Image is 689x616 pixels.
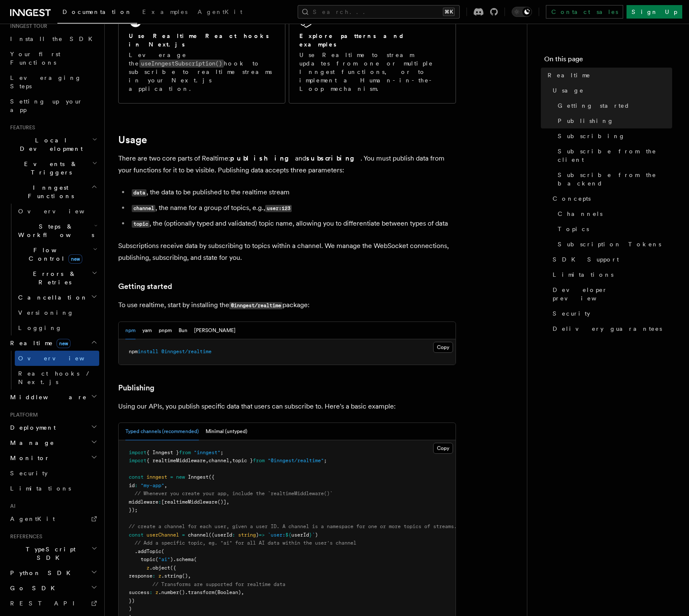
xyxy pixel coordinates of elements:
span: (Boolean) [214,589,241,595]
a: React hooks / Next.js [15,366,99,390]
span: inngest [146,474,167,480]
button: Errors & Retries [15,266,99,290]
button: Local Development [7,133,99,156]
span: { realtimeMiddleware [146,458,206,463]
span: // Add a specific topic, eg. "ai" for all AI data within the user's channel [135,540,356,546]
a: Versioning [15,305,99,320]
li: , the data to be published to the realtime stream [129,186,456,199]
span: : [232,532,235,538]
a: Overview [15,204,99,219]
a: Overview [15,351,99,366]
span: ({ [170,565,176,571]
a: Realtime [544,68,672,83]
a: SDK Support [549,252,672,267]
span: Overview [18,208,105,215]
span: TypeScript SDK [7,545,91,562]
span: z [158,573,161,579]
span: Cancellation [15,293,88,302]
button: Copy [433,443,453,454]
span: [ [161,499,164,505]
span: z [146,565,149,571]
button: yarn [142,322,152,339]
span: AgentKit [10,515,55,522]
a: Explore patterns and examplesUse Realtime to stream updates from one or multiple Inngest function... [289,3,456,104]
a: REST API [7,596,99,611]
span: Subscribing [558,132,625,140]
strong: subscribing [306,154,361,162]
button: Copy [433,342,453,353]
p: Using our APIs, you publish specific data that users can subscribe to. Here's a basic example: [118,401,456,412]
span: Setting up your app [10,98,83,113]
span: Leveraging Steps [10,74,81,90]
span: const [129,532,144,538]
span: Inngest Functions [7,183,91,200]
span: , [229,458,232,463]
a: Limitations [549,267,672,282]
span: channel [188,532,209,538]
span: Examples [142,8,187,15]
a: AgentKit [193,3,247,23]
h2: Use Realtime React hooks in Next.js [129,32,275,49]
a: Concepts [549,191,672,206]
span: Realtime [548,71,591,79]
span: Install the SDK [10,35,98,42]
span: Limitations [10,485,71,492]
span: ( [194,556,197,562]
a: Developer preview [549,282,672,306]
button: Typed channels (recommended) [125,423,199,440]
span: middleware [129,499,158,505]
span: Inngest [188,474,209,480]
span: ( [161,548,164,554]
span: Security [10,470,48,477]
button: Manage [7,435,99,450]
span: id [129,482,135,488]
a: Publishing [118,382,155,394]
button: Inngest Functions [7,180,99,204]
span: = [182,532,185,538]
span: Deployment [7,423,56,432]
span: SDK Support [553,255,619,264]
span: Errors & Retries [15,270,92,286]
span: Platform [7,412,38,418]
li: , the (optionally typed and validated) topic name, allowing you to differentiate between types of... [129,218,456,230]
a: Security [549,306,672,321]
div: Realtimenew [7,351,99,390]
span: Publishing [558,117,614,125]
span: .number [158,589,179,595]
span: string [238,532,256,538]
span: @inngest/realtime [161,349,212,354]
a: Sign Up [627,5,682,19]
span: Flow Control [15,246,93,263]
button: pnpm [159,322,172,339]
span: .schema [173,556,194,562]
button: Monitor [7,450,99,466]
span: ) [129,606,132,612]
span: } [309,532,312,538]
a: Limitations [7,481,99,496]
a: Publishing [554,113,672,128]
span: : [152,573,155,579]
span: Go SDK [7,584,60,592]
span: { Inngest } [146,450,179,455]
span: userId [291,532,309,538]
a: Use Realtime React hooks in Next.jsLeverage theuseInngestSubscription()hook to subscribe to realt... [118,3,285,104]
span: .object [149,565,170,571]
span: from [179,450,191,455]
span: ()] [217,499,226,505]
span: // create a channel for each user, given a user ID. A channel is a namespace for one or more topi... [129,523,457,529]
span: , [226,499,229,505]
span: AI [7,503,16,510]
a: Usage [549,83,672,98]
span: , [241,589,244,595]
div: Inngest Functions [7,204,99,335]
a: Subscription Tokens [554,237,672,252]
span: .addTopic [135,548,161,554]
span: : [135,482,138,488]
span: userChannel [146,532,179,538]
span: Overview [18,355,105,362]
span: topic } [232,458,253,463]
span: z [155,589,158,595]
span: Middleware [7,393,87,401]
span: AgentKit [198,8,242,15]
button: [PERSON_NAME] [194,322,236,339]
